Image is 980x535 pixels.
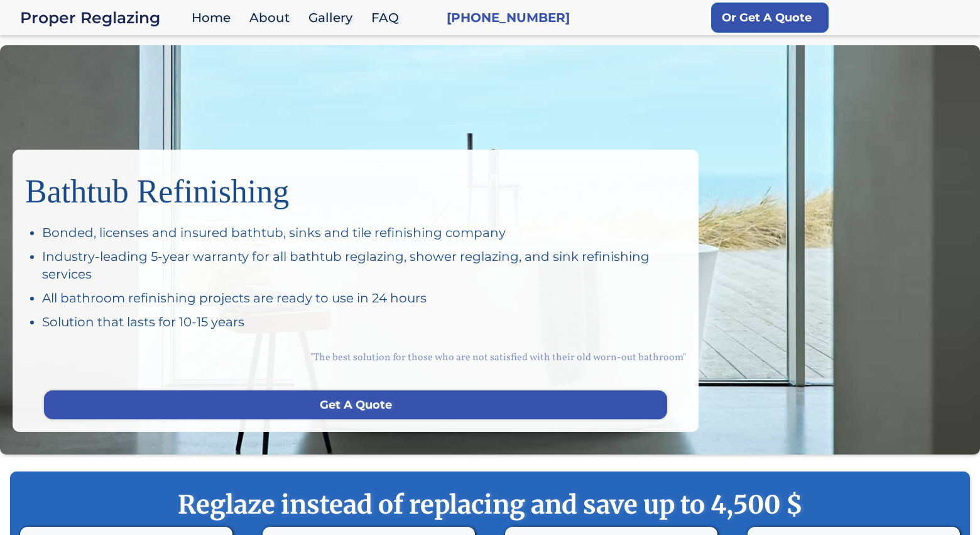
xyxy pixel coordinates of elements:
[185,4,243,31] a: Home
[42,224,686,241] div: Bonded, licenses and insured bathtub, sinks and tile refinishing company
[42,289,686,307] div: All bathroom refinishing projects are ready to use in 24 hours
[20,9,185,26] a: home
[365,4,411,31] a: FAQ
[243,4,302,31] a: About
[44,390,667,419] a: Get A Quote
[447,9,570,26] a: [PHONE_NUMBER]
[25,337,686,378] div: "The best solution for those who are not satisfied with their old worn-out bathroom"
[35,489,945,521] strong: Reglaze instead of replacing and save up to 4,500 $
[20,9,185,26] div: Proper Reglazing
[42,248,686,283] div: Industry-leading 5-year warranty for all bathtub reglazing, shower reglazing, and sink refinishin...
[25,162,686,211] h1: Bathtub Refinishing
[302,4,365,31] a: Gallery
[711,3,829,33] a: Or Get A Quote
[42,313,686,331] div: Solution that lasts for 10-15 years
